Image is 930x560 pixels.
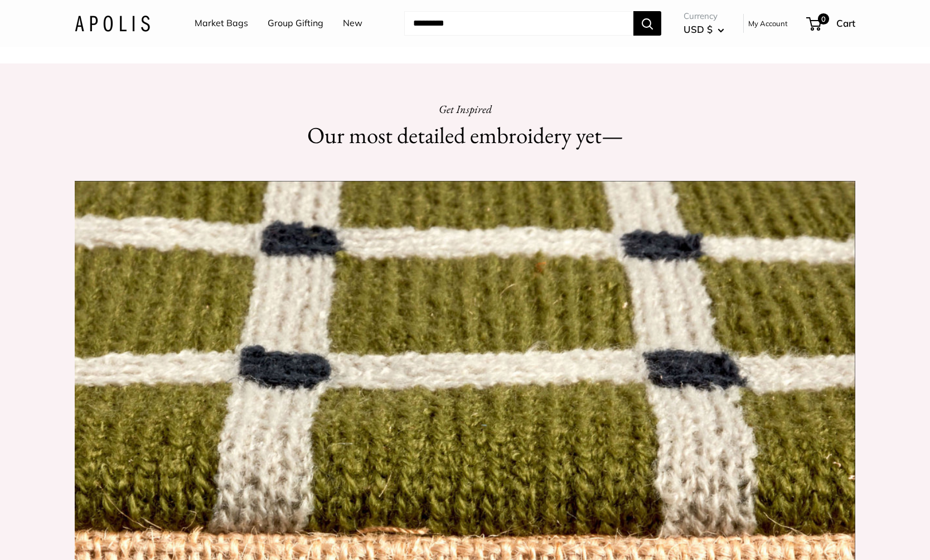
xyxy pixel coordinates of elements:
h2: Our most detailed embroidery yet— [270,119,660,152]
a: Group Gifting [268,15,323,32]
a: My Account [748,17,788,30]
a: 0 Cart [807,14,855,32]
input: Search... [404,11,633,36]
span: 0 [818,13,829,24]
a: Market Bags [195,15,248,32]
img: Apolis [75,15,150,31]
p: Get Inspired [270,99,660,119]
a: New [343,15,362,32]
span: Currency [684,8,724,24]
button: Search [633,11,661,36]
button: USD $ [684,21,724,38]
span: Cart [836,17,855,29]
span: USD $ [684,23,713,35]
